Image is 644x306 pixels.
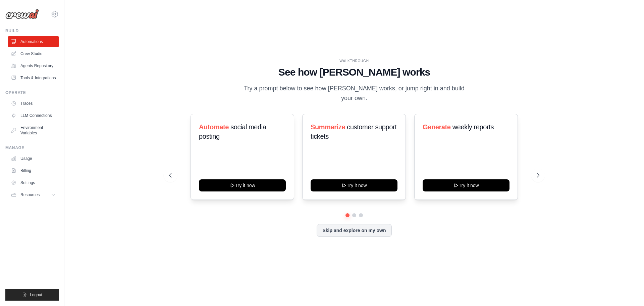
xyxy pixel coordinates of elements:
div: Manage [5,145,59,150]
span: Generate [423,123,451,131]
a: Environment Variables [8,122,59,138]
button: Try it now [423,179,509,191]
div: Build [5,28,59,34]
span: Resources [20,192,40,198]
div: WALKTHROUGH [169,58,539,63]
span: weekly reports [452,123,493,131]
button: Logout [5,289,59,301]
a: Traces [8,98,59,109]
img: Logo [5,9,39,19]
h1: See how [PERSON_NAME] works [169,66,539,78]
span: customer support tickets [311,123,396,140]
a: LLM Connections [8,110,59,121]
a: Billing [8,165,59,176]
a: Usage [8,153,59,164]
a: Automations [8,36,59,47]
button: Resources [8,189,59,200]
p: Try a prompt below to see how [PERSON_NAME] works, or jump right in and build your own. [241,84,467,103]
button: Skip and explore on my own [317,224,391,237]
button: Try it now [311,179,397,191]
a: Crew Studio [8,48,59,59]
span: Logout [30,292,42,298]
a: Settings [8,177,59,188]
a: Tools & Integrations [8,73,59,83]
span: Automate [199,123,229,131]
span: social media posting [199,123,266,140]
button: Try it now [199,179,286,191]
a: Agents Repository [8,60,59,71]
span: Summarize [311,123,345,131]
div: Operate [5,90,59,95]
